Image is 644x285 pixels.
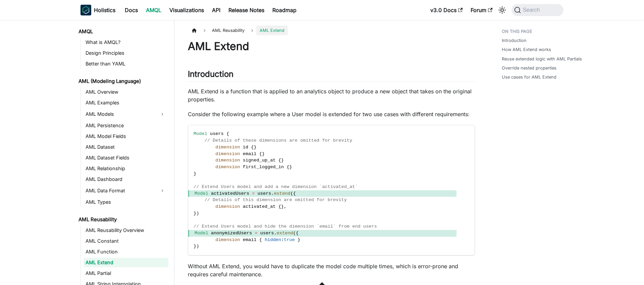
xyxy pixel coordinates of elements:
a: Reuse extended logic with AML Partials [502,56,582,62]
span: // Extend Users model and add a new dimension `activated_at` [194,184,358,189]
a: Better than YAML [84,59,168,68]
span: Model [195,191,208,196]
span: { [251,145,254,150]
span: AML Extend [256,26,288,35]
span: . [271,191,274,196]
span: { [259,237,262,242]
a: API [208,5,224,15]
span: { [278,158,281,163]
span: id [243,145,248,150]
span: dimension [215,164,240,170]
span: { [226,131,229,136]
a: AML Dataset Fields [84,153,168,162]
a: Home page [188,26,201,35]
h2: Introduction [188,69,475,82]
span: Model [194,131,207,136]
span: // Extend Users model and hide the dimension `email` from end users [194,224,377,229]
span: { [296,231,299,236]
span: users [258,191,271,196]
nav: Docs sidebar [74,20,174,285]
span: } [194,171,196,176]
a: AMQL [76,27,168,36]
span: , [284,204,286,209]
span: email [243,237,257,242]
p: AML Extend is a function that is applied to an analytics object to produce a new object that take... [188,87,475,103]
a: Visualizations [165,5,208,15]
span: dimension [215,237,240,242]
span: // Details of this dimension are omitted for brevity [205,197,347,202]
span: // Details of these dimensions are omitted for brevity [205,138,353,143]
p: Without AML Extend, you would have to duplicate the model code multiple times, which is error-pro... [188,262,475,278]
span: ( [290,191,293,196]
span: dimension [215,151,240,156]
span: . [274,231,277,236]
a: AML Reusability [76,215,168,224]
a: AML Dashboard [84,175,168,184]
a: Use cases for AML Extend [502,74,556,80]
a: Override nested properties [502,65,556,71]
p: Consider the following example where a User model is extended for two use cases with different re... [188,110,475,118]
span: Search [521,7,544,13]
span: } [281,204,284,209]
span: users [260,231,274,236]
span: Model [195,231,208,236]
h1: AML Extend [188,40,475,53]
a: Docs [121,5,142,15]
span: ) [196,211,199,216]
img: Holistics [80,5,91,15]
span: { [286,164,289,170]
span: dimension [215,204,240,209]
a: Release Notes [224,5,268,15]
span: = [255,231,258,236]
a: AML Models [84,109,156,120]
span: { [259,151,262,156]
a: AML Extend [84,258,168,267]
span: activatedUsers [211,191,249,196]
span: { [293,191,296,196]
a: AML Dataset [84,142,168,152]
nav: Breadcrumbs [188,26,475,35]
span: activated_at [243,204,276,209]
span: signed_up_at [243,158,276,163]
a: Design Principles [84,48,168,58]
a: AML Reusability Overview [84,226,168,235]
a: AML Data Format [84,185,156,196]
span: dimension [215,158,240,163]
a: AML Relationship [84,164,168,173]
span: } [194,211,196,216]
span: ) [196,244,199,249]
button: Expand sidebar category 'AML Data Format' [156,185,168,196]
span: dimension [215,145,240,150]
span: ( [293,231,296,236]
span: { [278,204,281,209]
button: Switch between dark and light mode (currently system mode) [497,5,507,15]
a: AML Persistence [84,121,168,130]
a: How AML Extend works [502,46,551,53]
span: } [254,145,257,150]
a: AML (Modeling Language) [76,77,168,86]
a: AML Types [84,197,168,207]
span: : [281,237,284,242]
a: AML Partial [84,269,168,278]
button: Expand sidebar category 'AML Models' [156,109,168,120]
a: AML Model Fields [84,132,168,141]
span: extend [274,191,290,196]
span: = [252,191,255,196]
span: true [284,237,295,242]
span: } [298,237,300,242]
a: AML Examples [84,98,168,107]
a: AMQL [142,5,165,15]
button: Search (Command+K) [512,4,563,16]
span: } [281,158,284,163]
span: anonymizedUsers [211,231,252,236]
span: hidden [265,237,281,242]
span: extend [277,231,293,236]
a: HolisticsHolisticsHolistics [80,5,115,15]
a: v3.0 Docs [426,5,467,15]
span: first_logged_in [243,164,284,170]
a: AML Function [84,247,168,256]
span: AML Reusability [209,26,248,35]
a: Introduction [502,37,527,44]
a: What is AMQL? [84,38,168,47]
span: } [194,244,196,249]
